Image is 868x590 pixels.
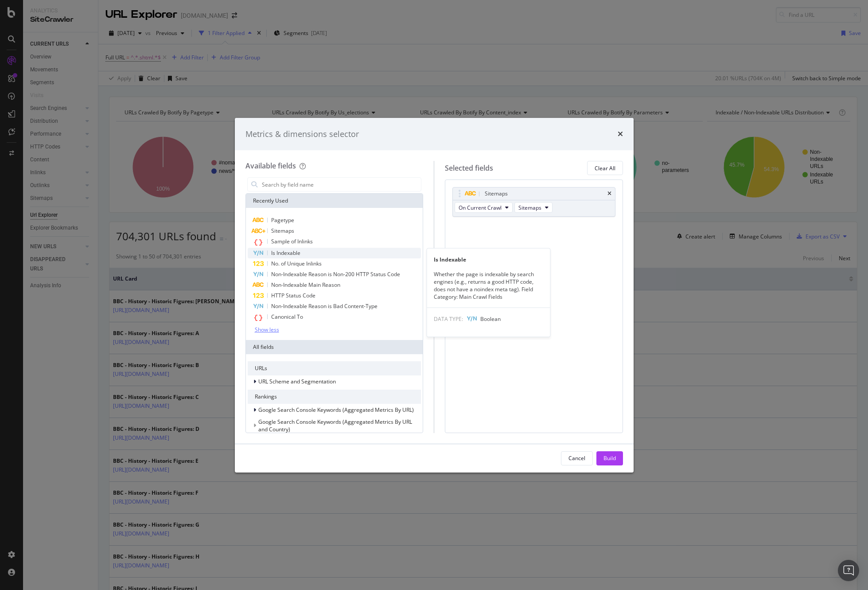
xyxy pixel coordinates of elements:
span: HTTP Status Code [271,292,315,299]
span: URL Scheme and Segmentation [258,378,336,385]
span: Non-Indexable Reason is Bad Content-Type [271,302,378,310]
span: Sitemaps [271,227,294,234]
div: Show less [255,327,279,333]
span: Is Indexable [271,249,300,257]
div: Rankings [248,390,421,404]
div: All fields [246,340,423,354]
button: On Current Crawl [455,202,513,213]
input: Search by field name [261,178,421,191]
span: Google Search Console Keywords (Aggregated Metrics By URL and Country) [258,418,412,433]
div: Whether the page is indexable by search engines (e.g., returns a good HTTP code, does not have a ... [427,270,550,301]
div: Metrics & dimensions selector [245,129,359,140]
span: DATA TYPE: [434,315,463,323]
button: Cancel [561,451,593,465]
span: Google Search Console Keywords (Aggregated Metrics By URL) [258,406,414,414]
span: Sitemaps [518,204,541,211]
span: Canonical To [271,313,303,320]
div: Clear All [595,164,615,172]
span: Pagetype [271,216,294,224]
div: SitemapstimesOn Current CrawlSitemaps [452,187,615,217]
div: Build [603,454,616,462]
span: Non-Indexable Main Reason [271,281,340,289]
div: Cancel [568,454,585,462]
div: Open Intercom Messenger [838,560,859,581]
div: times [618,129,623,140]
button: Sitemaps [514,202,553,213]
span: Sample of Inlinks [271,238,313,245]
span: Boolean [480,315,501,323]
div: URLs [248,361,421,375]
span: On Current Crawl [459,204,502,211]
div: Is Indexable [427,255,550,263]
div: Sitemaps [485,189,508,198]
button: Clear All [587,161,623,175]
div: times [607,191,611,196]
span: No. of Unique Inlinks [271,260,322,267]
div: This group is disabled [248,418,421,433]
span: Non-Indexable Reason is Non-200 HTTP Status Code [271,270,400,278]
button: Build [596,451,623,465]
div: modal [235,118,634,473]
div: Recently Used [246,194,423,208]
div: Available fields [245,161,296,171]
div: Selected fields [445,163,493,173]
